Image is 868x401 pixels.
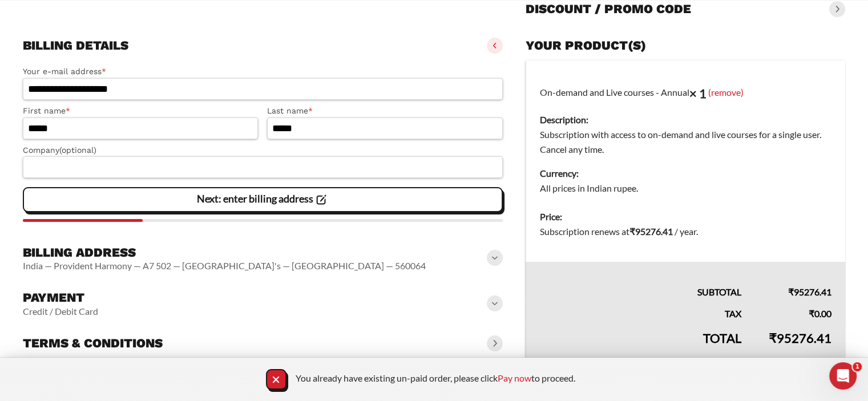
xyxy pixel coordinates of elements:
[540,181,831,196] dd: All prices in Indian rupee.
[526,60,845,203] td: On-demand and Live courses - Annual
[526,1,691,17] h3: Discount / promo code
[23,260,426,272] vaadin-horizontal-layout: India — Provident Harmony — A7 502 — [GEOGRAPHIC_DATA]'s — [GEOGRAPHIC_DATA] — 560064
[540,127,831,157] dd: Subscription with access to on-demand and live courses for a single user. Cancel any time.
[540,209,831,224] dt: Price:
[629,226,635,237] span: ₹
[59,145,96,155] span: (optional)
[809,308,814,319] span: ₹
[809,308,831,319] bdi: 0.00
[23,335,163,351] h3: Terms & conditions
[23,187,503,212] vaadin-button: Next: enter billing address
[675,226,696,237] span: / year
[526,299,755,321] th: Tax
[23,38,128,54] h3: Billing details
[629,226,673,237] bdi: 95276.41
[829,362,857,390] iframe: Intercom live chat
[498,372,531,383] a: Pay now
[540,166,831,181] dt: Currency:
[689,86,706,101] strong: × 1
[23,104,258,118] label: First name
[769,330,831,346] bdi: 95276.41
[526,321,755,371] th: Total
[23,144,503,157] label: Company
[853,362,862,371] span: 1
[23,245,426,261] h3: Billing address
[526,262,755,299] th: Subtotal
[769,330,777,346] span: ₹
[266,369,286,390] vaadin-button: Close Notification
[23,65,503,78] label: Your e-mail address
[23,290,98,306] h3: Payment
[23,306,98,317] vaadin-horizontal-layout: Credit / Debit Card
[540,112,831,127] dt: Description:
[296,372,575,384] p: You already have existing un-paid order, please click to proceed.
[708,86,744,97] a: (remove)
[788,286,794,297] span: ₹
[267,104,502,118] label: Last name
[788,286,831,297] bdi: 95276.41
[540,226,698,237] span: Subscription renews at .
